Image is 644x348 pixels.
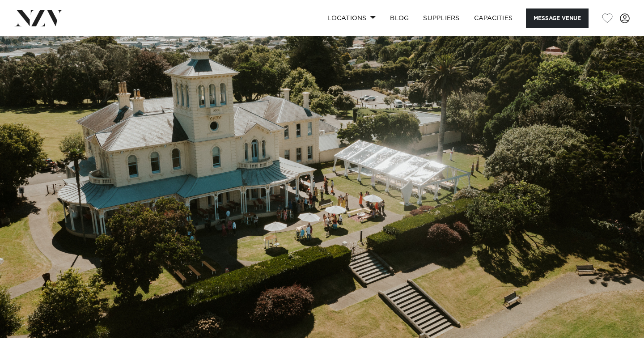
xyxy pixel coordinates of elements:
a: SUPPLIERS [416,8,466,28]
img: nzv-logo.png [14,10,63,26]
a: Locations [320,8,383,28]
button: Message Venue [526,8,589,28]
a: BLOG [383,8,416,28]
a: Capacities [467,8,520,28]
